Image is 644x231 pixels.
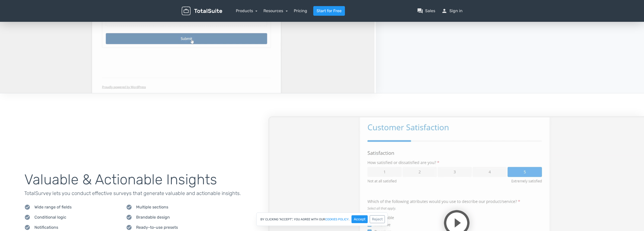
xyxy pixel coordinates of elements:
span: Wide range of fields [34,204,72,210]
span: check_circle [126,204,132,210]
img: website_grey.svg [8,13,12,18]
div: 关键词（按流量） [57,30,83,34]
a: Products [236,8,258,13]
a: personSign in [441,8,463,14]
img: TotalSuite for WordPress [182,7,222,15]
a: Start for Free [313,6,345,16]
div: By clicking "Accept", you agree with our . [256,212,388,226]
span: Ready-to-use presets [136,224,178,230]
img: tab_domain_overview_orange.svg [20,30,25,34]
div: 域名概述 [26,30,39,34]
span: check_circle [126,224,132,230]
img: tab_keywords_by_traffic_grey.svg [52,30,56,34]
span: check_circle [24,224,30,230]
h2: Valuable & Actionable Insights [24,172,268,188]
a: Resources [263,8,288,13]
a: cookies policy [325,218,349,221]
a: question_answerSales [417,8,435,14]
p: TotalSurvey lets you conduct effective surveys that generate valuable and actionable insights. [24,189,268,197]
img: logo_orange.svg [8,8,12,12]
a: Pricing [294,8,307,14]
div: 域名: [DOMAIN_NAME] [13,13,51,18]
button: Accept [351,215,368,223]
span: Multiple sections [136,204,168,210]
span: question_answer [417,8,423,14]
span: check_circle [24,204,30,210]
span: person [441,8,447,14]
button: Reject [370,215,385,223]
span: Notifications [34,224,58,230]
div: v 4.0.25 [14,8,25,12]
